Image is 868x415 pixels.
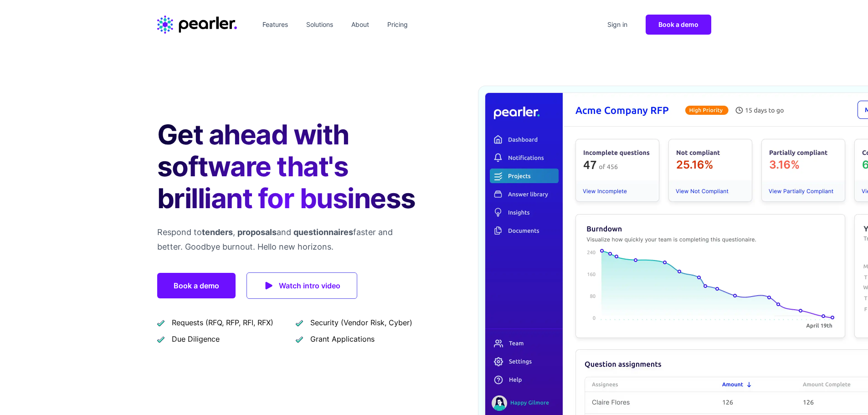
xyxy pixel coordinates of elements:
a: Features [259,17,292,32]
span: questionnaires [293,227,353,237]
a: Sign in [604,17,631,32]
p: Respond to , and faster and better. Goodbye burnout. Hello new horizons. [157,225,420,254]
span: tenders [202,227,233,237]
a: Solutions [303,17,337,32]
img: checkmark [157,335,164,343]
span: Grant Applications [310,333,375,344]
a: Watch intro video [247,272,357,299]
a: About [348,17,373,32]
span: Due Diligence [172,333,220,344]
img: checkmark [296,319,303,327]
a: Book a demo [157,273,236,298]
h1: Get ahead with software that's brilliant for business [157,118,420,214]
span: Requests (RFQ, RFP, RFI, RFX) [172,317,273,328]
span: Book a demo [658,20,699,28]
img: checkmark [296,335,303,343]
span: Security (Vendor Risk, Cyber) [310,317,412,328]
img: checkmark [157,319,164,327]
span: proposals [237,227,277,237]
a: Pricing [384,17,411,32]
a: Home [157,15,237,34]
span: Watch intro video [279,279,340,292]
a: Book a demo [646,15,711,35]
